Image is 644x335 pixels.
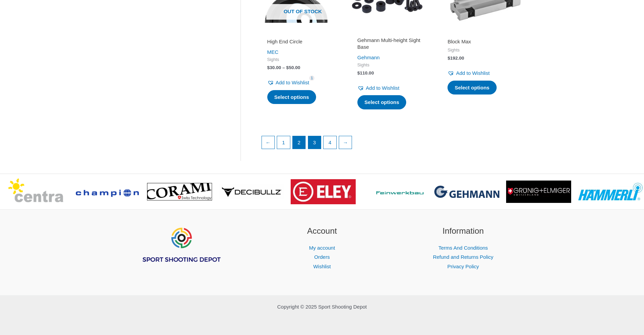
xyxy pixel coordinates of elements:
a: Add to Wishlist [448,68,490,78]
h2: Block Max [448,38,519,45]
bdi: 110.00 [357,70,374,76]
iframe: Customer reviews powered by Trustpilot [267,29,338,37]
a: Refund and Returns Policy [433,254,493,260]
h2: Gehmann Multi-height Sight Base [357,37,429,50]
a: Privacy Policy [447,264,479,269]
span: Add to Wishlist [276,80,309,85]
span: Sights [267,57,338,63]
span: $ [267,65,270,70]
span: Sights [448,47,519,53]
a: Block Max [448,38,519,47]
a: Gehmann [357,55,380,60]
span: Sights [357,62,429,68]
a: Page 4 [324,136,336,149]
a: Add to Wishlist [357,83,399,93]
iframe: Customer reviews powered by Trustpilot [448,29,519,37]
nav: Account [260,243,384,272]
h2: Account [260,225,384,237]
span: $ [286,65,289,70]
iframe: Customer reviews powered by Trustpilot [357,29,429,37]
nav: Information [401,243,525,272]
a: Add to Wishlist [267,78,309,87]
span: $ [448,56,450,61]
span: 1 [309,76,315,81]
a: ← [262,136,275,149]
a: Select options for “Block Max” [448,81,497,95]
a: → [339,136,352,149]
a: Terms And Conditions [438,245,488,251]
span: Page 2 [293,136,306,149]
a: Wishlist [313,264,331,269]
a: Orders [314,254,330,260]
aside: Footer Widget 3 [401,225,525,271]
a: High End Circle [267,38,338,47]
a: Select options for “High End Circle” [267,90,316,104]
bdi: 192.00 [448,56,464,61]
span: Add to Wishlist [456,70,490,76]
a: Select options for “Gehmann Multi-height Sight Base” [357,95,407,109]
span: $ [357,70,360,76]
aside: Footer Widget 1 [119,225,243,280]
bdi: 50.00 [286,65,300,70]
a: Page 3 [308,136,321,149]
a: Page 1 [277,136,290,149]
aside: Footer Widget 2 [260,225,384,271]
span: – [283,65,285,70]
span: Out of stock [266,4,339,20]
span: Add to Wishlist [366,85,399,91]
nav: Product Pagination [261,136,525,153]
a: Gehmann Multi-height Sight Base [357,37,429,53]
a: MEC [267,49,278,55]
h2: Information [401,225,525,237]
h2: High End Circle [267,38,338,45]
p: Copyright © 2025 Sport Shooting Depot [119,302,525,312]
a: My account [309,245,335,251]
img: brand logo [291,179,356,205]
bdi: 30.00 [267,65,281,70]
